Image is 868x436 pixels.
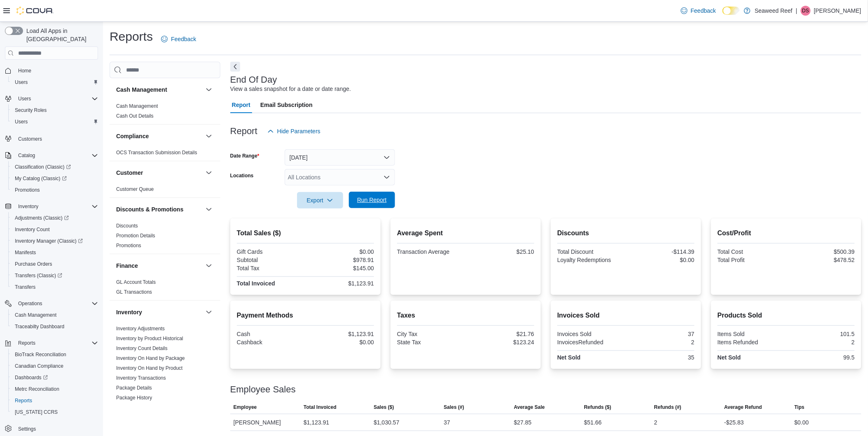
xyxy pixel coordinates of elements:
h2: Total Sales ($) [237,228,374,238]
button: Inventory [204,307,214,317]
span: Inventory Manager (Classic) [15,238,83,244]
span: Inventory On Hand by Package [116,355,185,362]
span: Average Sale [514,404,545,410]
div: $51.66 [584,417,602,427]
button: Manifests [8,247,101,258]
a: Package History [116,395,152,401]
p: | [796,6,798,16]
span: Manifests [15,249,36,256]
span: Adjustments (Classic) [12,213,98,223]
div: 35 [627,354,695,361]
span: Users [15,94,98,104]
a: GL Transactions [116,289,152,295]
a: BioTrack Reconciliation [12,350,70,359]
button: Open list of options [384,174,390,181]
span: Email Subscription [260,97,313,113]
input: Dark Mode [723,7,740,15]
div: $123.24 [467,339,534,346]
span: Inventory Adjustments [116,325,165,332]
a: Canadian Compliance [12,361,67,371]
h3: Finance [116,262,138,270]
div: $1,123.91 [307,331,374,337]
div: 2 [788,339,855,346]
div: Gift Cards [237,248,304,255]
span: Operations [15,299,98,308]
span: Inventory Count [12,225,98,234]
span: Promotions [116,242,141,249]
button: Users [8,116,101,128]
span: Classification (Classic) [12,162,98,172]
div: -$25.83 [724,417,744,427]
span: Cash Management [15,312,56,318]
span: Load All Apps in [GEOGRAPHIC_DATA] [23,27,98,43]
div: $27.85 [514,417,532,427]
span: Run Report [357,196,387,204]
span: Inventory Count [15,226,50,233]
div: $0.00 [307,248,374,255]
div: City Tax [397,331,464,337]
a: Inventory Manager (Classic) [12,236,86,246]
strong: Total Invoiced [237,280,275,287]
span: Promotions [12,185,98,195]
span: Promotions [15,187,40,193]
button: [US_STATE] CCRS [8,406,101,418]
a: Security Roles [12,105,50,115]
span: My Catalog (Classic) [15,175,67,182]
div: Cash [237,331,304,337]
a: Inventory Adjustments [116,326,165,332]
h3: Cash Management [116,86,167,94]
span: Transfers (Classic) [12,271,98,281]
a: Product Expirations [116,405,159,410]
p: Seaweed Reef [755,6,793,16]
span: Transfers [12,282,98,292]
button: Users [2,93,101,104]
div: Total Profit [718,257,785,263]
a: Home [15,66,35,76]
div: Total Tax [237,265,304,271]
span: Users [15,118,28,125]
span: Average Refund [724,404,762,410]
h3: Compliance [116,132,149,140]
button: Customer [116,169,202,177]
div: $25.10 [467,248,534,255]
a: Purchase Orders [12,259,56,269]
button: Reports [2,337,101,349]
span: Sales (#) [444,404,464,410]
span: Inventory Transactions [116,375,166,381]
span: GL Account Totals [116,279,156,285]
span: Purchase Orders [15,261,52,267]
span: Catalog [15,151,98,160]
div: $0.00 [627,257,695,263]
a: Cash Out Details [116,113,154,119]
span: Purchase Orders [12,259,98,269]
button: Security Roles [8,104,101,116]
a: Settings [15,424,39,434]
button: Inventory [2,201,101,212]
button: Inventory [116,308,202,316]
div: $978.91 [307,257,374,263]
div: Total Cost [718,248,785,255]
span: Hide Parameters [277,127,321,135]
a: Inventory On Hand by Product [116,365,182,371]
button: Catalog [2,150,101,161]
button: Transfers [8,281,101,293]
a: Promotions [12,185,43,195]
span: Export [302,192,338,209]
span: Metrc Reconciliation [12,384,98,394]
span: Inventory Manager (Classic) [12,236,98,246]
span: Promotion Details [116,232,155,239]
div: $500.39 [788,248,855,255]
span: Adjustments (Classic) [15,215,69,221]
span: Washington CCRS [12,407,98,417]
span: Inventory [18,203,38,210]
div: $0.00 [795,417,809,427]
span: Discounts [116,223,138,229]
span: GL Transactions [116,289,152,295]
span: Inventory Count Details [116,345,168,352]
a: Dashboards [12,373,51,383]
h2: Products Sold [718,311,855,320]
span: Refunds ($) [584,404,611,410]
h3: Discounts & Promotions [116,205,183,213]
div: $21.76 [467,331,534,337]
div: David Schwab [801,6,811,16]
